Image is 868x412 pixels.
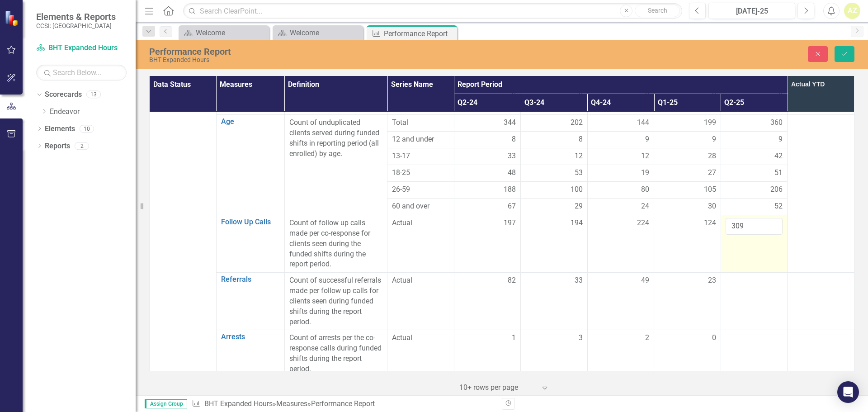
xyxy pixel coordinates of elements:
span: 28 [708,151,716,161]
span: 105 [704,185,716,195]
a: Referrals [221,275,280,284]
a: Endeavor [50,107,136,117]
span: 124 [704,218,716,228]
p: Count of successful referrals made per follow up calls for clients seen during funded shifts duri... [289,275,383,327]
span: 144 [637,118,649,128]
span: 80 [641,185,649,195]
span: 13-17 [392,151,449,161]
div: BHT Expanded Hours [149,57,545,63]
div: 2 [75,142,89,150]
span: 24 [641,201,649,212]
a: Welcome [181,27,267,38]
button: [DATE]-25 [708,3,795,19]
span: 0 [712,333,716,343]
input: Search Below... [36,65,127,81]
div: » » [192,399,495,409]
span: 9 [645,134,649,145]
span: 360 [770,118,783,128]
span: Elements & Reports [36,11,116,22]
span: 60 and over [392,201,449,212]
span: 29 [575,201,583,212]
img: ClearPoint Strategy [5,10,20,26]
span: 100 [571,185,583,195]
span: 27 [708,168,716,178]
small: CCSI: [GEOGRAPHIC_DATA] [36,22,116,29]
span: 33 [508,151,516,161]
span: 8 [512,134,516,145]
div: Open Intercom Messenger [837,381,859,403]
span: 33 [575,275,583,286]
div: Welcome [290,27,361,38]
span: 52 [774,201,783,212]
div: [DATE]-25 [712,6,792,17]
a: Arrests [221,333,280,341]
a: Measures [276,399,307,408]
span: 224 [637,218,649,228]
span: 1 [512,333,516,343]
div: Performance Report [311,399,375,408]
span: 202 [571,118,583,128]
span: 18-25 [392,168,449,178]
span: Total [392,118,449,128]
span: 48 [508,168,516,178]
span: Actual [392,275,449,286]
span: 23 [708,275,716,286]
span: 344 [504,118,516,128]
span: 12 and under [392,134,449,145]
span: 51 [774,168,783,178]
a: Elements [45,124,75,134]
p: Count of arrests per the co-response calls during funded shifts during the report period. [289,333,383,374]
input: Search ClearPoint... [183,3,682,19]
span: 19 [641,168,649,178]
div: 13 [86,91,101,99]
span: 12 [641,151,649,161]
span: 30 [708,201,716,212]
div: Performance Report [149,47,545,57]
span: 197 [504,218,516,228]
a: Age [221,118,280,126]
a: BHT Expanded Hours [36,43,127,53]
span: 206 [770,185,783,195]
div: Welcome [196,27,267,38]
span: 42 [774,151,783,161]
span: 199 [704,118,716,128]
p: Count of follow up calls made per co-response for clients seen during the funded shifts during th... [289,218,383,270]
span: 188 [504,185,516,195]
span: Search [648,7,667,14]
span: 53 [575,168,583,178]
span: 9 [778,134,783,145]
a: BHT Expanded Hours [204,399,273,408]
div: Performance Report [384,28,455,39]
span: 2 [645,333,649,343]
span: Actual [392,333,449,343]
span: 194 [571,218,583,228]
span: 9 [712,134,716,145]
span: Actual [392,218,449,228]
p: Count of unduplicated clients served during funded shifts in reporting period (all enrolled) by age. [289,118,383,159]
button: Search [635,5,680,17]
div: 10 [80,125,94,133]
span: Assign Group [145,399,187,408]
span: 82 [508,275,516,286]
a: Follow Up Calls [221,218,280,226]
button: AZ [844,3,860,19]
a: Welcome [275,27,361,38]
span: 12 [575,151,583,161]
a: Scorecards [45,90,82,100]
a: Reports [45,141,70,152]
span: 49 [641,275,649,286]
span: 26-59 [392,185,449,195]
span: 3 [579,333,583,343]
span: 67 [508,201,516,212]
span: 8 [579,134,583,145]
